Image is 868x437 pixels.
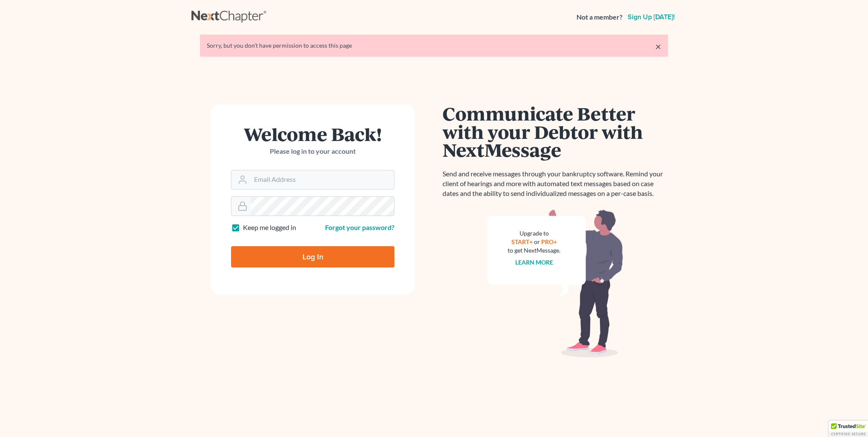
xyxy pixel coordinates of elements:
[231,147,394,156] p: Please log in to your account
[508,246,560,255] div: to get NextMessage.
[534,238,540,245] span: or
[577,12,622,22] strong: Not a member?
[515,259,553,266] a: Learn more
[443,104,668,159] h1: Communicate Better with your Debtor with NextMessage
[829,421,868,437] div: TrustedSite Certified
[207,41,661,50] div: Sorry, but you don't have permission to access this page
[231,246,394,267] input: Log In
[508,229,560,238] div: Upgrade to
[325,223,394,231] a: Forgot your password?
[511,238,533,245] a: START+
[251,170,394,189] input: Email Address
[626,14,677,20] a: Sign up [DATE]!
[443,169,668,198] p: Send and receive messages through your bankruptcy software. Remind your client of hearings and mo...
[243,223,296,233] label: Keep me logged in
[655,41,661,52] a: ×
[541,238,557,245] a: PRO+
[231,125,394,143] h1: Welcome Back!
[487,209,623,358] img: nextmessage_bg-59042aed3d76b12b5cd301f8e5b87938c9018125f34e5fa2b7a6b67550977c72.svg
